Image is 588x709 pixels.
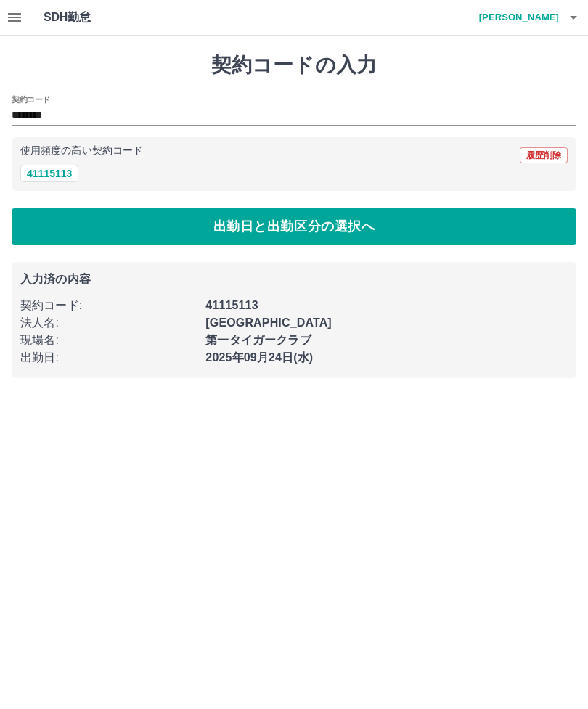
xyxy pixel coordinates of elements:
button: 41115113 [20,165,78,182]
h2: 契約コード [12,94,50,105]
button: 出勤日と出勤区分の選択へ [12,208,576,245]
button: 履歴削除 [520,147,568,163]
b: [GEOGRAPHIC_DATA] [205,316,332,329]
p: 使用頻度の高い契約コード [20,146,143,156]
p: 契約コード : [20,297,197,314]
p: 法人名 : [20,314,197,332]
p: 出勤日 : [20,349,197,366]
b: 第一タイガークラブ [205,334,311,346]
b: 2025年09月24日(水) [205,351,313,364]
p: 入力済の内容 [20,274,568,285]
p: 現場名 : [20,332,197,349]
b: 41115113 [205,299,258,311]
h1: 契約コードの入力 [12,53,576,78]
